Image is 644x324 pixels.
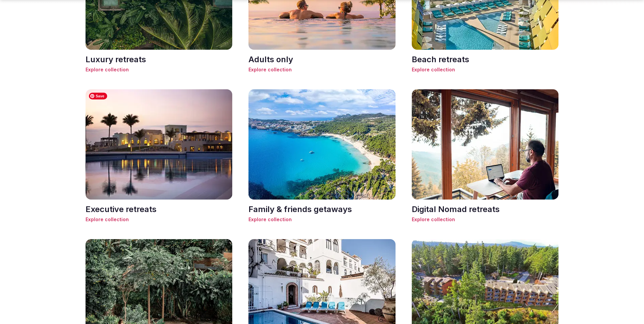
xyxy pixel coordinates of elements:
span: Explore collection [86,216,233,223]
a: Executive retreatsExecutive retreatsExplore collection [86,89,233,223]
h3: Executive retreats [86,204,233,215]
img: Family & friends getaways [248,89,396,200]
img: Digital Nomad retreats [412,89,559,200]
h3: Digital Nomad retreats [412,204,559,215]
h3: Beach retreats [412,54,559,65]
img: Executive retreats [86,89,233,200]
span: Explore collection [248,66,396,73]
h3: Luxury retreats [86,54,233,65]
h3: Family & friends getaways [248,204,396,215]
span: Explore collection [248,216,396,223]
span: Explore collection [412,66,559,73]
span: Save [89,93,107,99]
span: Explore collection [412,216,559,223]
h3: Adults only [248,54,396,65]
span: Explore collection [86,66,233,73]
a: Digital Nomad retreatsDigital Nomad retreatsExplore collection [412,89,559,223]
a: Family & friends getawaysFamily & friends getawaysExplore collection [248,89,396,223]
